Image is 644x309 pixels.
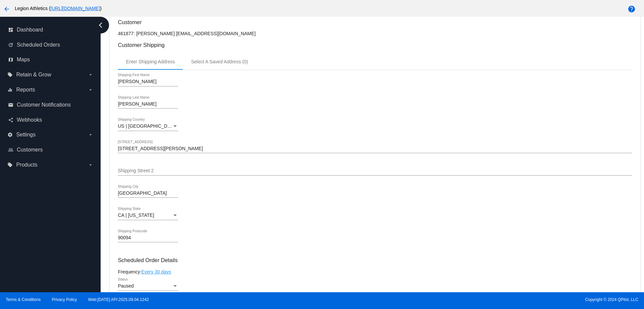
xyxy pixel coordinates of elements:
span: Dashboard [17,27,43,33]
i: local_offer [7,162,13,168]
a: share Webhooks [8,115,93,125]
span: Reports [16,87,35,93]
i: share [8,117,13,123]
mat-icon: help [628,5,636,13]
span: US | [GEOGRAPHIC_DATA] [118,123,177,129]
mat-select: Status [118,284,178,289]
span: Customer Notifications [17,102,71,108]
div: Enter Shipping Address [126,59,175,64]
input: Shipping City [118,191,178,196]
input: Shipping Street 1 [118,146,632,151]
span: Paused [118,283,133,289]
i: arrow_drop_down [88,72,93,77]
span: Retain & Grow [16,72,51,78]
a: Terms & Conditions [6,297,41,302]
a: email Customer Notifications [8,100,93,110]
span: Copyright © 2024 QPilot, LLC [328,297,638,302]
i: arrow_drop_down [88,132,93,137]
i: email [8,102,13,108]
i: people_outline [8,147,13,152]
h3: Customer Shipping [118,42,632,48]
span: Scheduled Orders [17,42,60,48]
a: Web:[DATE] API:2025.09.04.1242 [88,297,149,302]
span: Maps [17,57,30,63]
a: Every 30 days [141,269,171,274]
span: Products [16,162,37,168]
h3: Scheduled Order Details [118,257,632,263]
input: Shipping Postcode [118,235,178,241]
mat-select: Shipping State [118,213,178,218]
span: Customers [17,147,43,153]
a: update Scheduled Orders [8,40,93,50]
i: settings [7,132,13,137]
i: local_offer [7,72,13,77]
span: Settings [16,132,36,138]
p: 461877: [PERSON_NAME] [EMAIL_ADDRESS][DOMAIN_NAME] [118,31,632,36]
span: Webhooks [17,117,42,123]
i: chevron_left [95,20,106,30]
a: [URL][DOMAIN_NAME] [51,6,100,11]
span: CA | [US_STATE] [118,212,154,218]
i: arrow_drop_down [88,162,93,168]
a: dashboard Dashboard [8,24,93,35]
mat-select: Shipping Country [118,124,178,129]
h3: Customer [118,19,632,25]
a: map Maps [8,54,93,65]
i: dashboard [8,27,13,33]
span: Legion Athletics ( ) [15,6,102,11]
div: Select A Saved Address (0) [191,59,248,64]
div: Frequency: [118,269,632,274]
i: map [8,57,13,62]
i: update [8,42,13,48]
mat-icon: arrow_back [3,5,11,13]
i: equalizer [7,87,13,92]
input: Shipping Street 2 [118,168,632,174]
a: Privacy Policy [52,297,77,302]
input: Shipping First Name [118,79,178,84]
input: Shipping Last Name [118,102,178,107]
i: arrow_drop_down [88,87,93,92]
a: people_outline Customers [8,144,93,155]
